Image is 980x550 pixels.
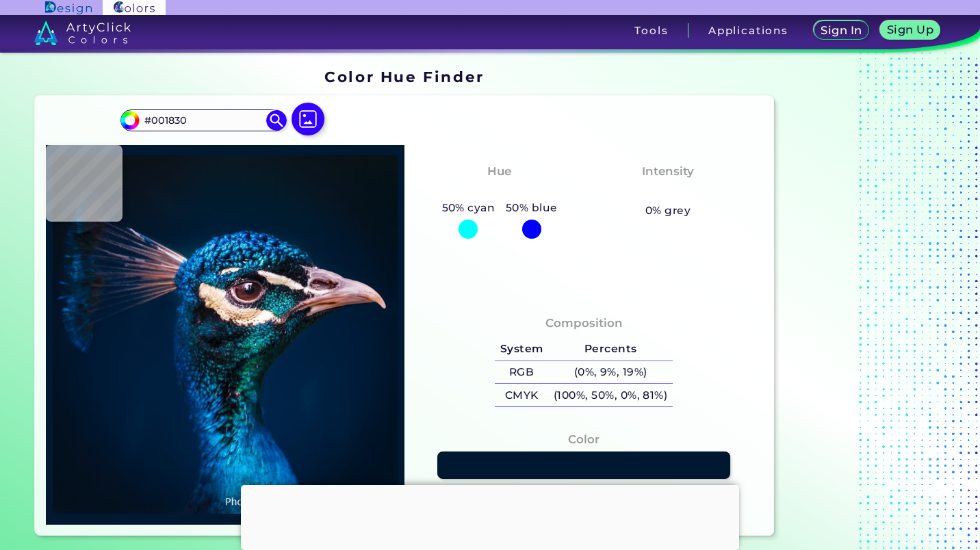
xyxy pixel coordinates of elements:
[495,361,548,384] h5: RGB
[241,485,739,547] iframe: Advertisement
[708,25,788,36] h3: Applications
[548,384,673,406] h5: (100%, 50%, 0%, 81%)
[568,430,599,449] h4: Color
[140,111,267,129] input: type color..
[324,66,484,87] h1: Color Hue Finder
[557,484,610,500] h3: #001830
[634,25,668,36] h3: Tools
[266,110,287,131] img: icon search
[500,199,563,217] h5: 50% blue
[888,25,932,36] h5: Sign Up
[548,361,673,384] h5: (0%, 9%, 19%)
[437,199,500,217] h5: 50% cyan
[45,1,91,14] img: ArtyClick Design logo
[642,161,694,181] h4: Intensity
[34,21,131,45] img: logo_artyclick_colors_white.svg
[548,338,673,361] h5: Percents
[639,183,698,200] h3: Vibrant
[814,21,868,40] a: Sign In
[495,338,548,361] h5: System
[461,183,538,200] h3: Cyan-Blue
[881,21,939,40] a: Sign Up
[822,25,862,36] h5: Sign In
[545,313,623,333] h4: Composition
[53,152,398,518] img: img_pavlin.jpg
[292,103,324,135] img: icon picture
[495,384,548,406] h5: CMYK
[645,202,691,220] h5: 0% grey
[779,64,951,541] iframe: Advertisement
[487,161,511,181] h4: Hue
